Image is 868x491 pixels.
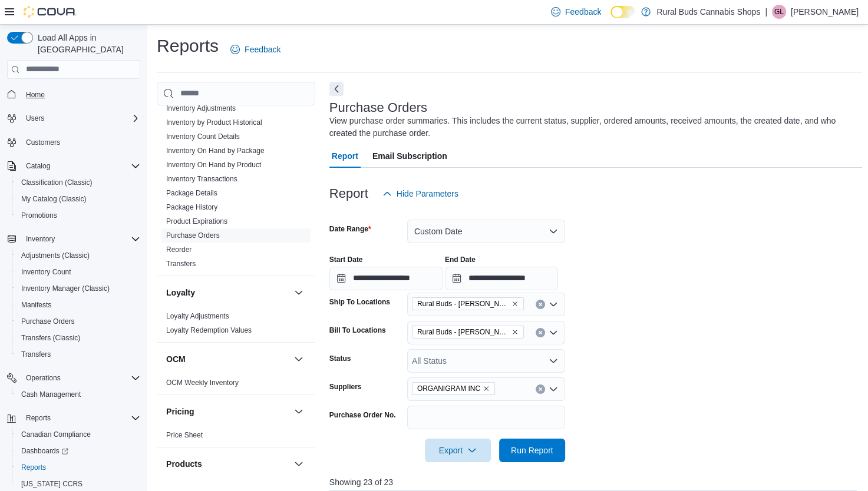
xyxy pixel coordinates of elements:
[166,430,203,440] span: Price Sheet
[166,353,186,365] h3: OCM
[166,378,239,387] span: OCM Weekly Inventory
[2,370,145,386] button: Operations
[166,174,237,184] span: Inventory Transactions
[12,313,145,330] button: Purchase Orders
[12,280,145,297] button: Inventory Manager (Classic)
[12,443,145,459] a: Dashboards
[166,189,217,197] a: Package Details
[21,411,55,425] button: Reports
[16,208,140,223] span: Promotions
[26,373,61,383] span: Operations
[16,331,85,345] a: Transfers (Classic)
[432,439,484,462] span: Export
[26,161,50,171] span: Catalog
[157,309,315,342] div: Loyalty
[21,211,57,220] span: Promotions
[12,426,145,443] button: Canadian Compliance
[166,259,196,268] span: Transfers
[16,444,140,458] span: Dashboards
[329,354,351,363] label: Status
[166,353,289,365] button: OCM
[16,298,56,312] a: Manifests
[412,382,495,395] span: ORGANIGRAM INC
[21,267,71,277] span: Inventory Count
[166,132,240,141] span: Inventory Count Details
[16,248,140,263] span: Adjustments (Classic)
[166,203,217,212] span: Package History
[166,458,202,470] h3: Products
[21,284,110,293] span: Inventory Manager (Classic)
[765,5,767,19] p: |
[166,175,237,183] a: Inventory Transactions
[292,404,306,419] button: Pricing
[417,298,509,310] span: Rural Buds - [PERSON_NAME]
[445,255,476,264] label: End Date
[166,160,261,170] span: Inventory On Hand by Product
[166,147,265,155] a: Inventory On Hand by Package
[21,350,51,359] span: Transfers
[21,300,51,310] span: Manifests
[483,385,490,392] button: Remove ORGANIGRAM INC from selection in this group
[549,300,558,309] button: Open list of options
[26,138,60,147] span: Customers
[16,208,62,223] a: Promotions
[292,457,306,471] button: Products
[16,427,95,442] a: Canadian Compliance
[329,255,363,264] label: Start Date
[16,314,80,329] a: Purchase Orders
[2,231,145,247] button: Inventory
[511,444,553,456] span: Run Report
[610,6,635,18] input: Dark Mode
[425,439,491,462] button: Export
[16,387,85,402] a: Cash Management
[16,427,140,442] span: Canadian Compliance
[329,101,427,115] h3: Purchase Orders
[774,5,784,19] span: GL
[157,101,315,276] div: Inventory
[412,297,524,310] span: Rural Buds - Morris
[16,314,140,329] span: Purchase Orders
[21,463,46,472] span: Reports
[329,115,856,140] div: View purchase order summaries. This includes the current status, supplier, ordered amounts, recei...
[21,232,60,246] button: Inventory
[16,192,140,206] span: My Catalog (Classic)
[292,286,306,300] button: Loyalty
[166,245,192,254] a: Reorder
[16,265,76,279] a: Inventory Count
[166,118,262,127] a: Inventory by Product Historical
[378,182,463,205] button: Hide Parameters
[166,406,194,417] h3: Pricing
[329,410,396,420] label: Purchase Order No.
[329,82,344,96] button: Next
[499,439,565,462] button: Run Report
[2,110,145,127] button: Users
[21,232,140,246] span: Inventory
[166,287,195,298] h3: Loyalty
[2,410,145,426] button: Reports
[21,430,91,439] span: Canadian Compliance
[407,220,565,243] button: Custom Date
[16,175,140,190] span: Classification (Classic)
[166,104,236,113] span: Inventory Adjustments
[166,245,192,254] span: Reorder
[772,5,786,19] div: Ginette Lucier
[21,251,90,260] span: Adjustments (Classic)
[397,188,458,200] span: Hide Parameters
[536,300,545,309] button: Clear input
[329,267,443,290] input: Press the down key to open a popover containing a calendar.
[21,446,68,456] span: Dashboards
[511,329,519,336] button: Remove Rural Buds - Morris from selection in this group
[157,428,315,447] div: Pricing
[12,346,145,363] button: Transfers
[417,326,509,338] span: Rural Buds - [PERSON_NAME]
[166,217,227,225] a: Product Expirations
[2,158,145,174] button: Catalog
[166,217,227,226] span: Product Expirations
[332,144,358,168] span: Report
[33,32,140,55] span: Load All Apps in [GEOGRAPHIC_DATA]
[16,175,97,190] a: Classification (Classic)
[12,174,145,191] button: Classification (Classic)
[26,234,55,244] span: Inventory
[26,114,44,123] span: Users
[536,328,545,337] button: Clear input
